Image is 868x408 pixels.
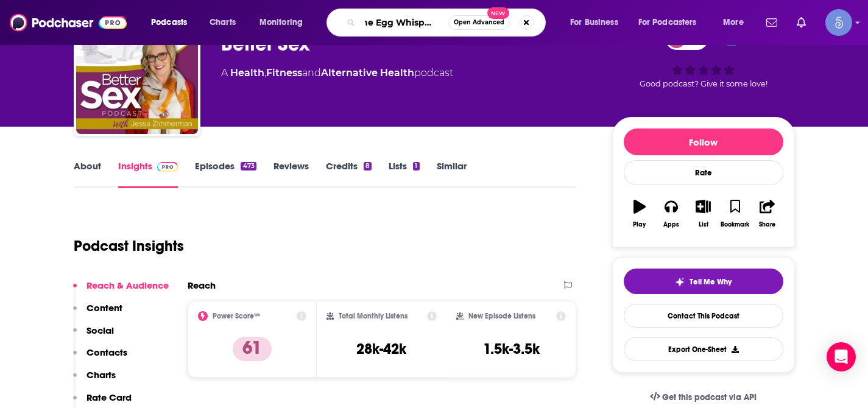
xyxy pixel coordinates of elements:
[751,192,783,236] button: Share
[321,67,414,79] a: Alternative Health
[73,280,169,302] button: Reach & Audience
[570,14,618,31] span: For Business
[73,325,114,347] button: Social
[640,79,767,88] span: Good podcast? Give it some love!
[699,221,708,228] div: List
[663,221,679,228] div: Apps
[210,14,236,31] span: Charts
[151,14,187,31] span: Podcasts
[761,12,782,33] a: Show notifications dropdown
[86,346,127,358] p: Contacts
[86,280,169,291] p: Reach & Audience
[221,66,453,80] div: A podcast
[389,160,419,188] a: Lists1
[73,346,127,369] button: Contacts
[562,13,633,32] button: open menu
[721,221,749,228] div: Bookmark
[86,325,114,336] p: Social
[624,269,783,294] button: tell me why sparkleTell Me Why
[118,160,178,188] a: InsightsPodchaser Pro
[675,277,685,287] img: tell me why sparkle
[655,192,687,236] button: Apps
[630,13,715,32] button: open menu
[339,312,408,320] h2: Total Monthly Listens
[230,67,264,79] a: Health
[86,369,116,381] p: Charts
[825,9,852,36] button: Show profile menu
[687,192,719,236] button: List
[624,337,783,361] button: Export One-Sheet
[10,11,127,34] img: Podchaser - Follow, Share and Rate Podcasts
[437,160,467,188] a: Similar
[302,67,321,79] span: and
[624,304,783,328] a: Contact This Podcast
[273,160,309,188] a: Reviews
[792,12,811,33] a: Show notifications dropdown
[188,280,216,291] h2: Reach
[360,13,448,32] input: Search podcasts, credits, & more...
[143,13,203,32] button: open menu
[356,340,406,358] h3: 28k-42k
[241,162,256,171] div: 473
[86,302,122,314] p: Content
[338,9,557,37] div: Search podcasts, credits, & more...
[624,192,655,236] button: Play
[326,160,372,188] a: Credits8
[448,15,510,30] button: Open AdvancedNew
[483,340,540,358] h3: 1.5k-3.5k
[624,160,783,185] div: Rate
[719,192,751,236] button: Bookmark
[74,237,184,255] h1: Podcast Insights
[195,160,256,188] a: Episodes473
[638,14,697,31] span: For Podcasters
[364,162,372,171] div: 8
[723,14,744,31] span: More
[76,12,198,134] img: Better Sex
[612,21,795,96] div: 61Good podcast? Give it some love!
[202,13,243,32] a: Charts
[624,128,783,155] button: Follow
[825,9,852,36] span: Logged in as Spiral5-G1
[715,13,759,32] button: open menu
[825,9,852,36] img: User Profile
[157,162,178,172] img: Podchaser Pro
[259,14,303,31] span: Monitoring
[413,162,419,171] div: 1
[266,67,302,79] a: Fitness
[213,312,260,320] h2: Power Score™
[690,277,732,287] span: Tell Me Why
[86,392,132,403] p: Rate Card
[233,337,272,361] p: 61
[251,13,319,32] button: open menu
[827,342,856,371] div: Open Intercom Messenger
[73,369,116,392] button: Charts
[74,160,101,188] a: About
[662,392,757,403] span: Get this podcast via API
[468,312,535,320] h2: New Episode Listens
[633,221,646,228] div: Play
[759,221,775,228] div: Share
[487,7,509,19] span: New
[264,67,266,79] span: ,
[454,19,504,26] span: Open Advanced
[73,302,122,325] button: Content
